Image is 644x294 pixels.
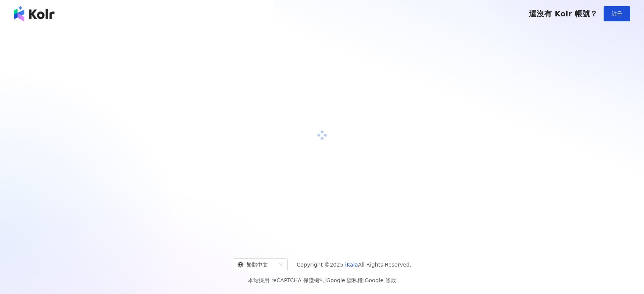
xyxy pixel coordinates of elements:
[297,260,412,269] span: Copyright © 2025 All Rights Reserved.
[612,11,622,17] span: 註冊
[363,277,365,283] span: |
[14,6,54,21] img: logo
[248,276,396,285] span: 本站採用 reCAPTCHA 保護機制
[365,277,396,283] a: Google 條款
[326,277,363,283] a: Google 隱私權
[237,259,276,271] div: 繁體中文
[604,6,630,21] button: 註冊
[325,277,327,283] span: |
[345,262,358,268] a: iKala
[529,9,598,18] span: 還沒有 Kolr 帳號？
